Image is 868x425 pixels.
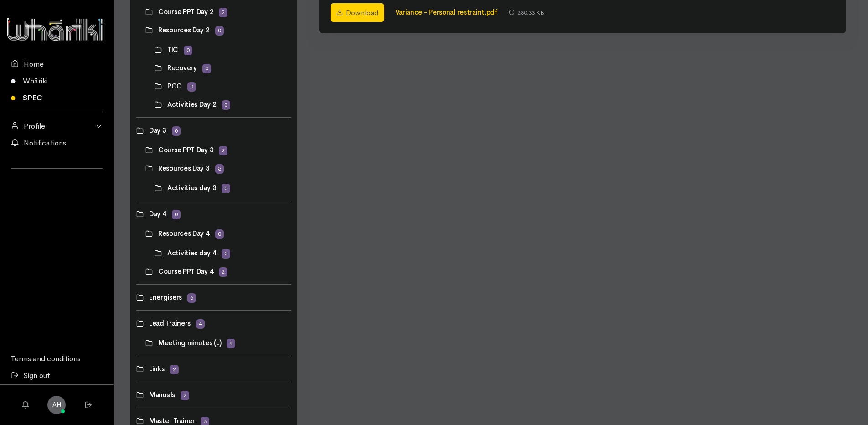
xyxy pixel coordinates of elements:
a: Variance - Personal restraint.pdf [395,8,498,16]
div: Follow us on LinkedIn [11,174,103,196]
a: AH [47,396,66,414]
a: Download [331,3,384,22]
div: 230.33 KB [509,8,544,17]
iframe: LinkedIn Embedded Content [39,174,75,185]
